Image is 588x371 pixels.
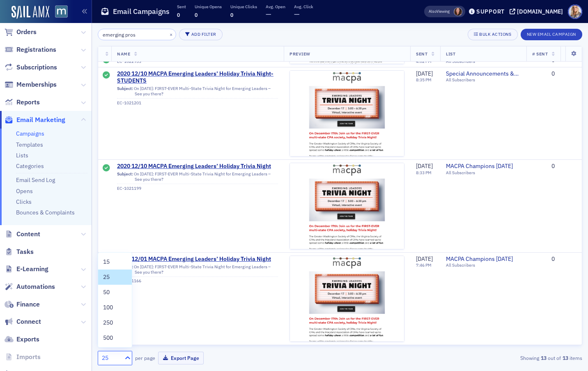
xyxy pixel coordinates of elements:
[568,5,582,19] span: Profile
[5,265,48,274] a: E-Learning
[16,98,40,107] span: Reports
[427,354,582,362] div: Showing out of items
[5,353,41,362] a: Imports
[179,29,223,40] button: Add Filter
[103,164,110,173] div: Sent
[16,152,28,159] a: Lists
[103,288,110,297] span: 50
[5,45,56,54] a: Registrations
[103,273,110,281] span: 25
[5,80,57,89] a: Memberships
[532,51,548,57] span: # Sent
[103,303,113,312] span: 100
[117,86,278,99] div: On [DATE]: FIRST-EVER Multi-State Trivia Night for Emerging Leaders – See you there?
[416,58,432,64] time: 4:02 PM
[16,230,40,239] span: Content
[290,163,404,249] img: email-preview-180.png
[5,230,40,239] a: Content
[5,317,41,326] a: Connect
[416,162,433,170] span: [DATE]
[177,4,186,9] p: Sent
[16,209,75,216] a: Bounces & Complaints
[561,354,570,362] strong: 13
[468,29,517,40] button: Bulk Actions
[117,70,278,85] span: 2020 12/10 MACPA Emerging Leaders’ Holiday Trivia Night- STUDENTS
[16,300,40,309] span: Finance
[117,186,278,191] div: EC-1021199
[230,4,257,9] p: Unique Clicks
[446,51,455,57] span: List
[103,334,113,342] span: 500
[177,12,180,18] span: 0
[476,8,505,15] div: Support
[195,4,222,9] p: Unique Opens
[102,354,120,362] div: 25
[117,86,133,97] span: Subject:
[532,163,555,170] div: 0
[454,7,462,16] span: Natalie Antonakas
[539,354,548,362] strong: 13
[294,4,313,9] p: Avg. Click
[16,265,48,274] span: E-Learning
[521,30,582,37] a: New Email Campaign
[16,176,55,184] a: Email Send Log
[5,247,34,256] a: Tasks
[103,318,113,327] span: 250
[446,70,521,78] a: Special Announcements & Special Event Invitations
[266,4,285,9] p: Avg. Open
[416,77,432,83] time: 8:35 PM
[49,5,68,19] a: View Homepage
[446,263,521,268] div: All Subscribers
[5,282,55,291] a: Automations
[416,262,432,268] time: 7:46 PM
[117,278,278,283] div: EC-1021166
[266,9,271,19] span: —
[5,28,37,37] a: Orders
[117,256,278,263] a: 2020 12/01 MACPA Emerging Leaders’ Holiday Trivia Night
[517,8,563,15] div: [DOMAIN_NAME]
[479,32,511,37] div: Bulk Actions
[16,247,34,256] span: Tasks
[117,163,278,170] span: 2020 12/10 MACPA Emerging Leaders’ Holiday Trivia Night
[55,5,68,18] img: SailAMX
[532,70,555,78] div: 0
[289,51,310,57] span: Preview
[113,7,170,16] h1: Email Campaigns
[446,77,521,83] div: All Subscribers
[446,163,521,170] a: MACPA Champions [DATE]
[290,71,404,157] img: email-preview-181.png
[16,198,32,205] a: Clicks
[16,282,55,291] span: Automations
[5,98,40,107] a: Reports
[16,115,65,124] span: Email Marketing
[416,255,433,263] span: [DATE]
[103,71,110,80] div: Sent
[5,115,65,124] a: Email Marketing
[429,9,436,14] div: Also
[5,300,40,309] a: Finance
[5,63,57,72] a: Subscriptions
[16,28,37,37] span: Orders
[16,335,39,344] span: Exports
[294,9,300,19] span: —
[16,162,44,170] a: Categories
[16,130,44,137] a: Campaigns
[521,29,582,40] button: New Email Campaign
[11,6,49,19] img: SailAMX
[135,354,155,362] label: per page
[230,12,233,18] span: 0
[416,170,432,175] time: 8:33 PM
[532,256,555,263] div: 0
[416,70,433,77] span: [DATE]
[117,264,278,277] div: On [DATE]: FIRST-EVER Multi-State Trivia Night for Emerging Leaders – See you there?
[446,256,521,263] a: MACPA Champions [DATE]
[16,80,57,89] span: Memberships
[195,12,198,18] span: 0
[416,51,427,57] span: Sent
[158,352,204,364] button: Export Page
[117,171,278,184] div: On [DATE]: FIRST-EVER Multi-State Trivia Night for Emerging Leaders – See you there?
